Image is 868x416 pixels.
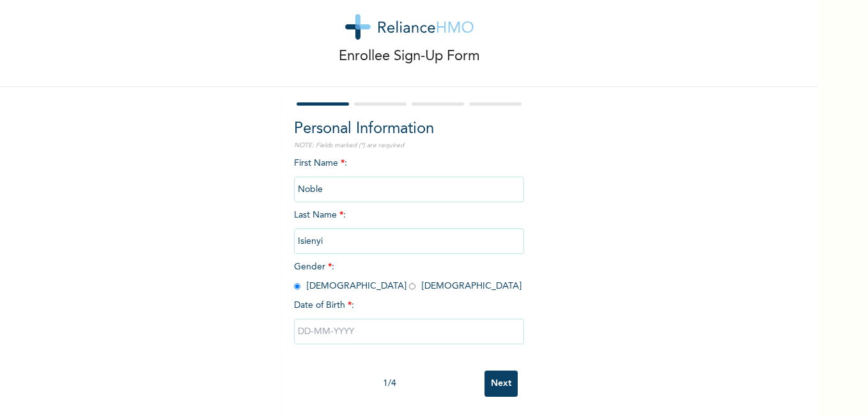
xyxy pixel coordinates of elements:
[294,177,524,202] input: Enter your first name
[294,262,522,291] span: Gender : [DEMOGRAPHIC_DATA] [DEMOGRAPHIC_DATA]
[294,211,524,246] span: Last Name :
[339,46,480,67] p: Enrollee Sign-Up Form
[294,377,484,390] div: 1 / 4
[294,228,524,254] input: Enter your last name
[294,118,524,141] h2: Personal Information
[345,14,474,40] img: logo
[294,159,524,194] span: First Name :
[294,141,524,150] p: NOTE: Fields marked (*) are required
[484,371,518,397] input: Next
[294,319,524,344] input: DD-MM-YYYY
[294,299,354,312] span: Date of Birth :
